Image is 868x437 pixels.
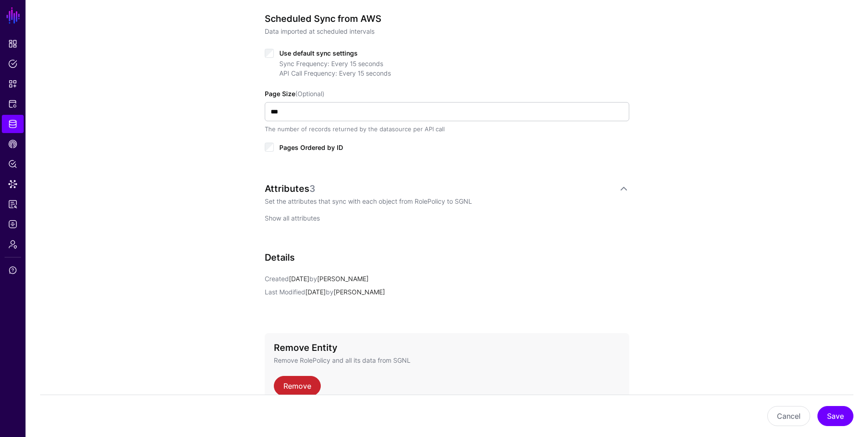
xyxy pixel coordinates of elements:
[8,99,17,108] span: Protected Systems
[274,355,620,365] p: Remove RolePolicy and all its data from SGNL
[326,288,385,296] app-identifier: [PERSON_NAME]
[8,59,17,68] span: Policies
[265,214,320,222] a: Show all attributes
[8,180,17,189] span: Data Lens
[309,275,369,283] app-identifier: [PERSON_NAME]
[8,240,17,249] span: Admin
[8,139,17,149] span: CAEP Hub
[265,89,324,98] label: Page Size
[265,13,629,24] h3: Scheduled Sync from AWS
[265,26,629,36] p: Data imported at scheduled intervals
[2,155,24,173] a: Policy Lens
[8,266,17,275] span: Support
[2,215,24,233] a: Logs
[2,135,24,153] a: CAEP Hub
[8,79,17,88] span: Snippets
[265,252,629,263] h3: Details
[326,288,334,296] span: by
[8,119,17,129] span: Identity Data Fabric
[279,144,343,151] span: Pages Ordered by ID
[8,159,17,169] span: Policy Lens
[309,275,317,283] span: by
[265,183,618,194] div: Attributes
[817,406,853,426] button: Save
[305,288,326,296] span: [DATE]
[767,406,810,426] button: Cancel
[8,220,17,229] span: Logs
[295,90,324,98] span: (Optional)
[8,200,17,209] span: Reports
[289,275,309,283] span: [DATE]
[2,115,24,133] a: Identity Data Fabric
[279,49,358,57] span: Use default sync settings
[2,35,24,53] a: Dashboard
[2,95,24,113] a: Protected Systems
[2,195,24,213] a: Reports
[265,196,629,206] p: Set the attributes that sync with each object from RolePolicy to SGNL
[265,288,305,296] span: Last Modified
[5,5,21,26] a: SGNL
[274,376,321,396] a: Remove
[2,55,24,73] a: Policies
[2,175,24,193] a: Data Lens
[2,75,24,93] a: Snippets
[279,59,629,78] div: Sync Frequency: Every 15 seconds API Call Frequency: Every 15 seconds
[2,235,24,253] a: Admin
[265,125,629,134] div: The number of records returned by the datasource per API call
[265,275,289,283] span: Created
[309,183,315,194] span: 3
[8,39,17,48] span: Dashboard
[274,342,620,353] h3: Remove Entity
